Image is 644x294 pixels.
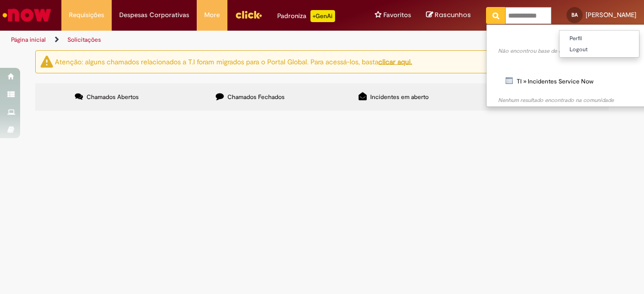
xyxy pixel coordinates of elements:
span: Requisições [69,10,104,20]
span: More [204,10,220,20]
a: Perfil [559,33,639,44]
b: Catálogo [488,66,516,75]
span: BA [572,12,578,18]
b: Artigos [488,38,510,47]
ul: Trilhas de página [8,31,422,49]
b: Reportar problema [488,28,547,37]
span: Incidentes em aberto [370,93,429,101]
span: Chamados Fechados [227,93,285,101]
span: TI » Incidentes Service Now [517,77,594,85]
span: Rascunhos [435,10,471,20]
span: [PERSON_NAME] [586,11,636,19]
a: Solicitações [67,36,101,44]
b: Comunidade [488,87,528,96]
ng-bind-html: Atenção: alguns chamados relacionados a T.I foram migrados para o Portal Global. Para acessá-los,... [55,57,412,66]
img: click_logo_yellow_360x200.png [235,7,262,22]
span: Favoritos [383,10,411,20]
span: Despesas Corporativas [119,10,189,20]
span: Chamados Abertos [87,93,139,101]
a: Página inicial [11,36,46,44]
a: Rascunhos [426,11,471,20]
img: ServiceNow [1,5,53,25]
div: Padroniza [277,10,335,22]
a: Logout [559,44,639,55]
button: Pesquisar [486,7,506,24]
p: +GenAi [310,10,335,22]
a: clicar aqui. [378,57,412,66]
